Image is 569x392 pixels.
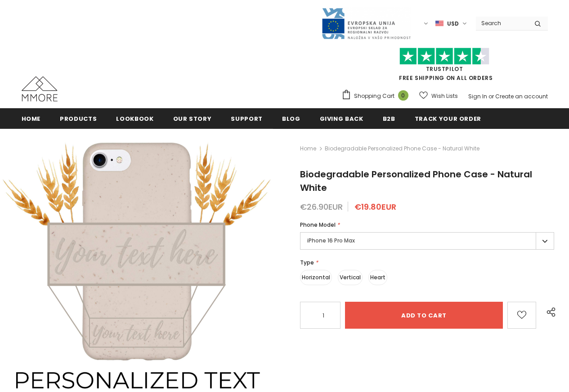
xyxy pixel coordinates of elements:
span: support [231,115,263,123]
label: Vertical [338,270,363,285]
span: Biodegradable Personalized Phone Case - Natural White [300,168,532,194]
span: Type [300,259,314,266]
a: Trustpilot [426,65,463,73]
a: Create an account [495,92,548,100]
label: Horizontal [300,270,332,285]
a: Javni Razpis [321,19,411,27]
span: Phone Model [300,221,336,229]
a: Blog [282,108,300,128]
span: or [488,92,494,100]
a: Lookbook [116,108,153,128]
span: Products [60,115,97,123]
span: FREE SHIPPING ON ALL ORDERS [341,52,548,82]
a: Sign In [468,92,487,100]
span: Shopping Cart [354,92,394,101]
span: Our Story [173,115,212,123]
a: Shopping Cart 0 [341,89,413,103]
span: USD [447,19,459,28]
a: support [231,108,263,128]
span: B2B [383,115,395,123]
a: Wish Lists [419,88,458,104]
a: Home [22,108,41,128]
img: Javni Razpis [321,7,411,40]
label: Heart [368,270,387,285]
a: Giving back [320,108,363,128]
img: MMORE Cases [22,76,58,101]
span: 0 [398,90,408,101]
span: Biodegradable Personalized Phone Case - Natural White [325,143,479,154]
a: Products [60,108,97,128]
a: Home [300,143,316,154]
img: USD [435,20,444,27]
span: Wish Lists [431,92,458,101]
a: Our Story [173,108,212,128]
label: iPhone 16 Pro Max [300,232,554,250]
span: Home [22,115,41,123]
span: €26.90EUR [300,201,343,212]
a: Track your order [415,108,481,128]
span: Lookbook [116,115,153,123]
img: Trust Pilot Stars [399,48,489,65]
span: €19.80EUR [354,201,396,212]
input: Search Site [476,17,528,30]
span: Giving back [320,115,363,123]
input: Add to cart [345,302,503,329]
a: B2B [383,108,395,128]
span: Track your order [415,115,481,123]
span: Blog [282,115,300,123]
